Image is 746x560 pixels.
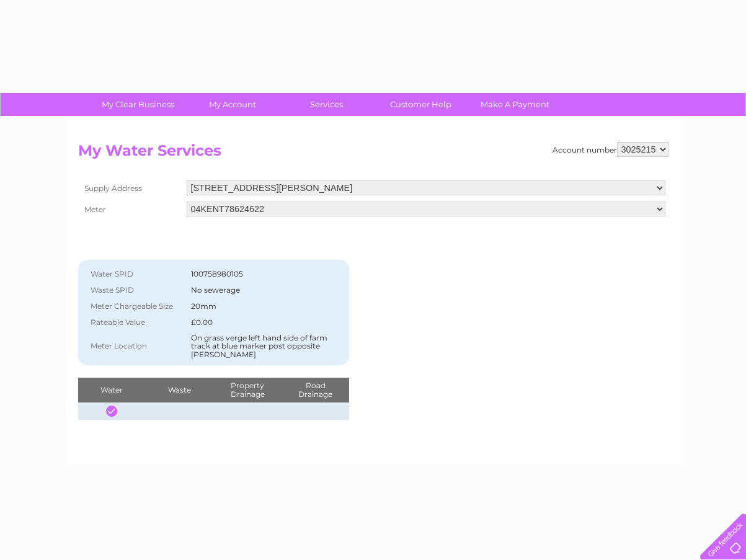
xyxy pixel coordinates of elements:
[370,93,472,116] a: Customer Help
[84,282,188,298] th: Waste SPID
[188,282,344,298] td: No sewerage
[78,142,668,166] h2: My Water Services
[464,93,566,116] a: Make A Payment
[84,331,188,362] th: Meter Location
[282,378,350,402] th: Road Drainage
[78,378,146,402] th: Water
[188,314,344,331] td: £0.00
[87,93,189,116] a: My Clear Business
[213,378,281,402] th: Property Drainage
[84,314,188,331] th: Rateable Value
[188,298,344,314] td: 20mm
[84,298,188,314] th: Meter Chargeable Size
[84,266,188,282] th: Water SPID
[78,198,184,220] th: Meter
[275,93,378,116] a: Services
[78,177,184,198] th: Supply Address
[188,331,344,362] td: On grass verge left hand side of farm track at blue marker post opposite [PERSON_NAME]
[181,93,283,116] a: My Account
[146,378,213,402] th: Waste
[553,142,668,157] div: Account number
[188,266,344,282] td: 100758980105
